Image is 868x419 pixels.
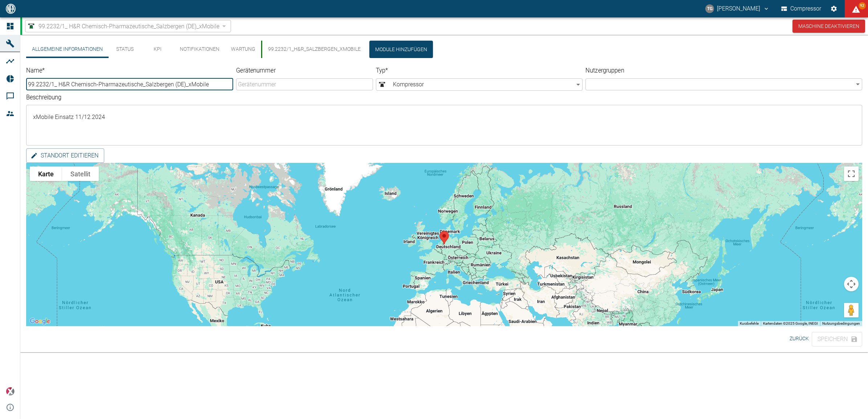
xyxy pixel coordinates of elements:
button: Maschine deaktivieren [792,20,865,33]
span: Kompressor [378,80,574,89]
label: Name * [26,66,181,75]
button: Notifikationen [174,41,225,58]
button: Status [109,41,141,58]
input: Gerätenummer [236,78,373,90]
img: logo [5,4,16,13]
button: Zurück [787,332,812,345]
button: KPI [141,41,174,58]
span: 99.2232/1_ H&R Chemisch-Pharmazeutische_Salzbergen (DE)_xMobile [38,22,219,30]
button: Standort editieren [26,148,104,163]
button: 99.2232/1_H&R_Salzbergen_xMobile [261,41,366,58]
button: Wartung [225,41,261,58]
button: Compressor [780,2,823,15]
div: TG [705,4,714,13]
input: Name [26,78,233,90]
a: 99.2232/1_ H&R Chemisch-Pharmazeutische_Salzbergen (DE)_xMobile [27,22,219,30]
label: Gerätenummer [236,66,339,75]
img: Xplore Logo [6,387,15,396]
span: 92 [859,2,866,9]
label: Typ * [376,66,531,75]
button: Module hinzufügen [369,41,433,58]
button: thomas.gregoir@neuman-esser.com [704,2,771,15]
label: Beschreibung [26,93,653,102]
button: Allgemeine Informationen [26,41,109,58]
label: Nutzergruppen [585,66,793,75]
button: Einstellungen [827,2,840,15]
textarea: xMobile Einsatz 11/12.2024 [31,111,857,140]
